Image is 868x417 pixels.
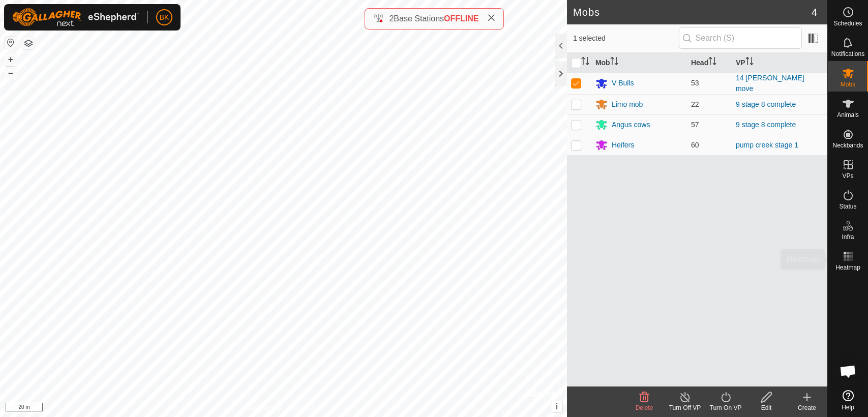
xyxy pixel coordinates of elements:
span: Delete [636,404,653,411]
a: pump creek stage 1 [736,141,798,149]
span: OFFLINE [444,14,478,23]
span: VPs [842,173,853,179]
button: Reset Map [5,37,17,49]
p-sorticon: Activate to sort [581,58,589,67]
span: Infra [842,234,854,240]
div: Angus cows [612,120,650,130]
a: Privacy Policy [243,404,281,413]
span: 1 selected [573,33,679,44]
a: 9 stage 8 complete [736,100,796,108]
span: 60 [691,141,699,149]
a: Help [828,386,868,414]
button: – [5,67,17,79]
span: Mobs [841,81,855,87]
div: Create [787,403,827,412]
button: Map Layers [22,37,35,49]
span: Notifications [831,51,864,57]
span: 57 [691,121,699,129]
span: Base Stations [394,14,444,23]
div: Turn On VP [705,403,746,412]
span: Heatmap [835,264,860,271]
div: Turn Off VP [665,403,705,412]
span: 4 [812,5,817,20]
span: Status [839,203,856,210]
span: Schedules [833,20,862,26]
a: 14 [PERSON_NAME] move [736,74,804,93]
a: 9 stage 8 complete [736,121,796,129]
h2: Mobs [573,6,812,18]
p-sorticon: Activate to sort [708,58,716,67]
button: + [5,53,17,66]
img: Gallagher Logo [12,8,139,26]
span: i [556,402,558,411]
p-sorticon: Activate to sort [610,58,618,67]
div: Edit [746,403,787,412]
span: Neckbands [832,142,863,148]
div: V Bulls [612,78,634,88]
th: Head [687,53,732,73]
span: Help [842,404,854,410]
span: BK [160,12,169,23]
p-sorticon: Activate to sort [745,58,754,67]
th: Mob [591,53,687,73]
div: Heifers [612,140,634,151]
span: 22 [691,100,699,108]
div: Limo mob [612,99,643,110]
button: i [551,401,562,412]
input: Search (S) [679,27,802,49]
span: Animals [837,112,859,118]
th: VP [732,53,827,73]
div: Open chat [833,356,863,386]
a: Contact Us [293,404,323,413]
span: 2 [389,14,394,23]
span: 53 [691,79,699,87]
